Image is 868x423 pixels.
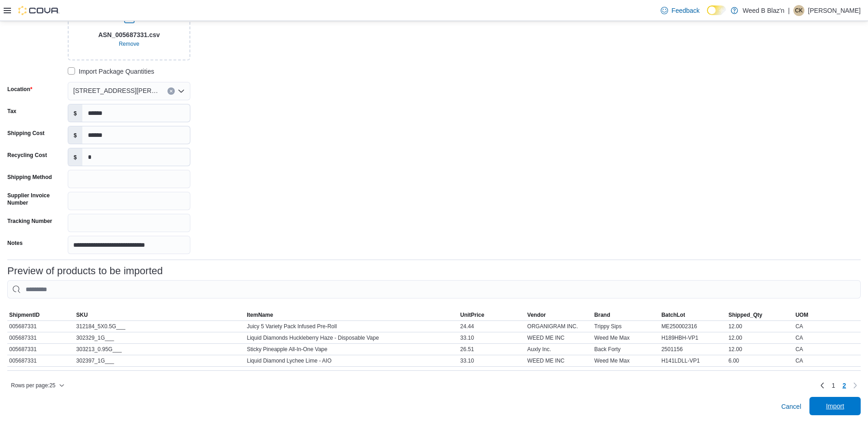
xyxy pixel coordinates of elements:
[11,382,55,389] span: Rows per page : 25
[7,380,68,391] button: Rows per page:25
[593,355,660,366] div: Weed Me Max
[842,381,846,390] span: 2
[115,38,143,49] button: Clear selected files
[68,2,190,60] input: Use aria labels when no actual label is in use
[7,280,861,298] input: This is a search bar. As you type, the results lower in the page will automatically filter.
[458,344,526,355] div: 26.51
[817,378,861,393] nav: Pagination for table: MemoryTable from EuiInMemoryTable
[245,321,458,332] div: Juicy 5 Variety Pack Infused Pre-Roll
[245,344,458,355] div: Sticky Pineapple All-In-One Vape
[661,311,685,319] span: BatchLot
[245,332,458,343] div: Liquid Diamonds Huckleberry Haze - Disposable Vape
[527,311,546,319] span: Vendor
[795,5,803,16] span: CK
[245,355,458,366] div: Liquid Diamond Lychee Lime - AIO
[808,5,861,16] p: [PERSON_NAME]
[178,87,185,95] button: Open list of options
[119,40,140,48] span: Remove
[777,397,805,416] button: Cancel
[7,344,75,355] div: 005687331
[7,130,44,137] label: Shipping Cost
[73,85,158,96] span: [STREET_ADDRESS][PERSON_NAME]
[828,378,839,393] a: Page 1 of 2
[75,321,245,332] div: 312184_5X0.5G___
[788,5,790,16] p: |
[672,6,700,15] span: Feedback
[594,311,610,319] span: Brand
[793,344,861,355] div: CA
[525,309,593,320] button: Vendor
[795,311,808,319] span: UOM
[458,309,526,320] button: UnitPrice
[809,397,861,415] button: Import
[659,321,727,332] div: ME250002316
[76,311,88,319] span: SKU
[728,311,762,319] span: Shipped_Qty
[7,355,75,366] div: 005687331
[793,309,861,320] button: UOM
[18,6,59,15] img: Cova
[7,152,47,159] label: Recycling Cost
[793,321,861,332] div: CA
[707,5,726,15] input: Dark Mode
[247,311,273,319] span: ItemName
[781,402,801,411] span: Cancel
[167,87,175,95] button: Clear input
[7,86,32,93] label: Location
[793,332,861,343] div: CA
[659,309,727,320] button: BatchLot
[828,378,850,393] ul: Pagination for table: MemoryTable from EuiInMemoryTable
[68,66,154,77] label: Import Package Quantities
[727,332,794,343] div: 12.00
[593,309,660,320] button: Brand
[9,311,40,319] span: ShipmentID
[460,311,485,319] span: UnitPrice
[793,355,861,366] div: CA
[458,321,526,332] div: 24.44
[7,108,16,115] label: Tax
[7,309,75,320] button: ShipmentID
[7,321,75,332] div: 005687331
[826,401,844,411] span: Import
[727,321,794,332] div: 12.00
[727,344,794,355] div: 12.00
[831,381,835,390] span: 1
[525,355,593,366] div: WEED ME INC
[68,126,82,144] label: $
[659,332,727,343] div: H189HBH-VP1
[657,1,703,20] a: Feedback
[525,344,593,355] div: Auxly Inc.
[75,344,245,355] div: 303213_0.95G___
[659,344,727,355] div: 2501156
[68,104,82,122] label: $
[245,309,458,320] button: ItemName
[7,174,52,181] label: Shipping Method
[850,380,861,391] button: Next page
[839,378,850,393] button: Page 2 of 2
[75,309,245,320] button: SKU
[593,344,660,355] div: Back Forty
[593,332,660,343] div: Weed Me Max
[75,332,245,343] div: 302329_1G___
[7,266,163,277] h3: Preview of products to be imported
[727,355,794,366] div: 6.00
[68,148,82,166] label: $
[7,217,52,225] label: Tracking Number
[7,192,64,206] label: Supplier Invoice Number
[659,355,727,366] div: H141LDLL-VP1
[7,332,75,343] div: 005687331
[75,355,245,366] div: 302397_1G___
[817,380,828,391] a: Previous page
[743,5,784,16] p: Weed B Blaz'n
[593,321,660,332] div: Trippy Sips
[458,355,526,366] div: 33.10
[525,321,593,332] div: ORGANIGRAM INC.
[525,332,593,343] div: WEED ME INC
[727,309,794,320] button: Shipped_Qty
[707,15,707,16] span: Dark Mode
[793,5,804,16] div: Crystal Kuranyi
[7,239,22,247] label: Notes
[458,332,526,343] div: 33.10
